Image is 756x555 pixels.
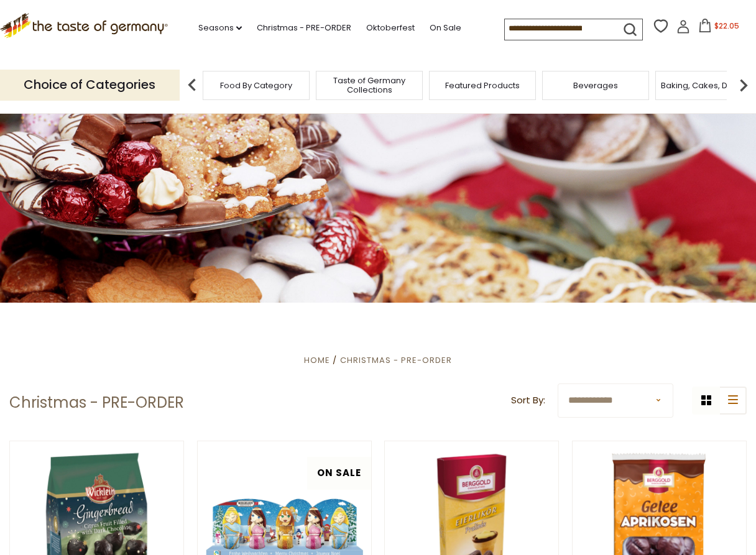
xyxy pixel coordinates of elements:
[445,81,520,90] a: Featured Products
[198,21,242,35] a: Seasons
[340,354,452,366] a: Christmas - PRE-ORDER
[714,21,739,31] span: $22.05
[693,19,745,37] button: $22.05
[731,73,756,98] img: next arrow
[573,81,618,90] a: Beverages
[304,354,330,366] a: Home
[366,21,415,35] a: Oktoberfest
[9,393,184,412] h1: Christmas - PRE-ORDER
[220,81,292,90] a: Food By Category
[257,21,351,35] a: Christmas - PRE-ORDER
[511,393,545,408] label: Sort By:
[430,21,461,35] a: On Sale
[320,76,419,94] a: Taste of Germany Collections
[180,73,205,98] img: previous arrow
